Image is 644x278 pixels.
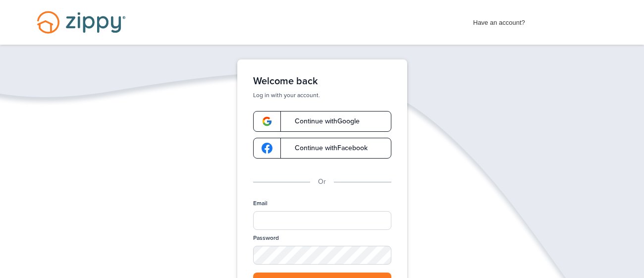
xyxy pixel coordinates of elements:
[262,143,272,154] img: google-logo
[253,138,391,159] a: google-logoContinue withFacebook
[253,199,268,208] label: Email
[285,145,368,152] span: Continue with Facebook
[318,176,326,187] p: Or
[253,234,279,242] label: Password
[253,75,391,87] h1: Welcome back
[285,118,360,125] span: Continue with Google
[253,111,391,132] a: google-logoContinue withGoogle
[253,91,391,99] p: Log in with your account.
[473,12,525,28] span: Have an account?
[253,246,391,265] input: Password
[253,211,391,230] input: Email
[262,116,272,127] img: google-logo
